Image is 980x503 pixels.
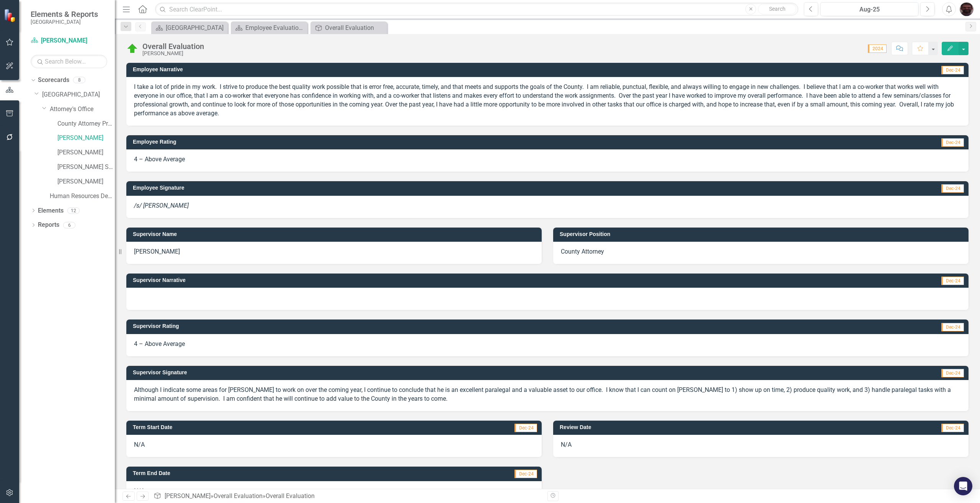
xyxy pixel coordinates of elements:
input: Search Below... [31,55,107,68]
em: /s/ [PERSON_NAME] [134,202,189,209]
a: Human Resources Department [50,192,115,201]
a: County Attorney Program [57,120,115,128]
div: Overall Evaluation [142,42,204,51]
span: Dec-24 [941,424,964,432]
h3: Supervisor Signature [133,370,714,375]
span: Dec-24 [941,138,964,147]
span: 2024 [868,44,887,53]
a: [GEOGRAPHIC_DATA] [42,90,115,99]
img: On Target [126,43,139,55]
p: Although I indicate some areas for [PERSON_NAME] to work on over the coming year, I continue to c... [134,386,961,403]
span: Dec-24 [941,184,964,193]
input: Search ClearPoint... [155,3,798,16]
div: N/A [553,435,969,457]
a: Overall Evaluation [312,23,385,33]
h3: Employee Rating [133,139,674,145]
div: Overall Evaluation [266,492,315,500]
h3: Employee Narrative [133,67,700,72]
small: [GEOGRAPHIC_DATA] [31,19,98,25]
a: [PERSON_NAME] [57,134,115,143]
span: Elements & Reports [31,10,98,19]
a: Scorecards [38,76,69,85]
div: Aug-25 [823,5,916,14]
a: [PERSON_NAME] [57,148,115,157]
button: Search [758,4,796,15]
div: Open Intercom Messenger [954,477,972,495]
a: [PERSON_NAME] San [PERSON_NAME] [57,163,115,172]
a: [GEOGRAPHIC_DATA] [153,23,226,33]
span: Dec-24 [514,424,537,432]
a: Elements [38,206,64,215]
h3: Review Date [560,424,792,430]
h3: Supervisor Name [133,231,538,237]
a: Overall Evaluation [214,492,263,500]
img: ClearPoint Strategy [4,8,17,22]
h3: Supervisor Position [560,231,965,237]
span: Dec-24 [941,369,964,377]
div: [PERSON_NAME] [142,51,204,56]
h3: Term Start Date [133,424,387,430]
span: Dec-24 [941,277,964,285]
p: [PERSON_NAME] [134,247,534,256]
a: [PERSON_NAME] [57,177,115,186]
a: Attorney's Office [50,105,115,114]
button: Aug-25 [820,2,918,16]
span: Dec-24 [514,470,537,478]
div: Employee Evaluation Navigation [245,23,305,33]
div: 8 [73,77,85,84]
span: 4 – Above Average [134,340,185,347]
div: 6 [63,222,75,228]
span: Search [769,6,786,12]
a: Reports [38,221,59,229]
p: I take a lot of pride in my work. I strive to produce the best quality work possible that is erro... [134,83,961,118]
p: County Attorney [561,247,961,256]
h3: Supervisor Rating [133,323,685,329]
div: [GEOGRAPHIC_DATA] [166,23,226,33]
div: » » [154,492,542,501]
h3: Employee Signature [133,185,705,191]
span: Dec-24 [941,323,964,331]
div: 12 [67,207,80,214]
span: Dec-24 [941,66,964,74]
div: Overall Evaluation [325,23,385,33]
h3: Term End Date [133,470,382,476]
img: Matthew Hoyt [960,2,973,16]
div: N/A [126,435,542,457]
h3: Supervisor Narrative [133,277,709,283]
a: [PERSON_NAME] [165,492,211,500]
span: 4 – Above Average [134,156,185,163]
a: [PERSON_NAME] [31,36,107,45]
a: Employee Evaluation Navigation [233,23,305,33]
